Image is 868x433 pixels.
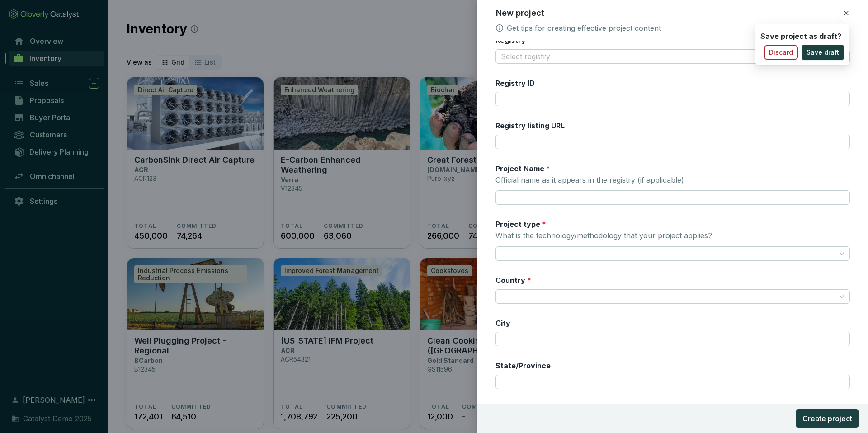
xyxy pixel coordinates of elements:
[495,164,550,174] label: Project Name
[496,7,544,19] h2: New project
[495,318,510,328] label: City
[495,219,546,229] label: Project type
[495,78,535,88] label: Registry ID
[507,23,661,33] a: Get tips for creating effective project content
[495,231,712,241] p: What is the technology/methodology that your project applies?
[764,45,798,60] button: Discard
[769,48,793,57] span: Discard
[495,361,551,371] label: State/Province
[495,121,565,131] label: Registry listing URL
[495,275,531,285] label: Country
[807,48,839,57] span: Save draft
[802,45,844,60] button: Save draft
[802,413,852,424] span: Create project
[760,32,841,42] p: Save project as draft?
[495,175,684,185] p: Official name as it appears in the registry (if applicable)
[796,409,859,428] button: Create project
